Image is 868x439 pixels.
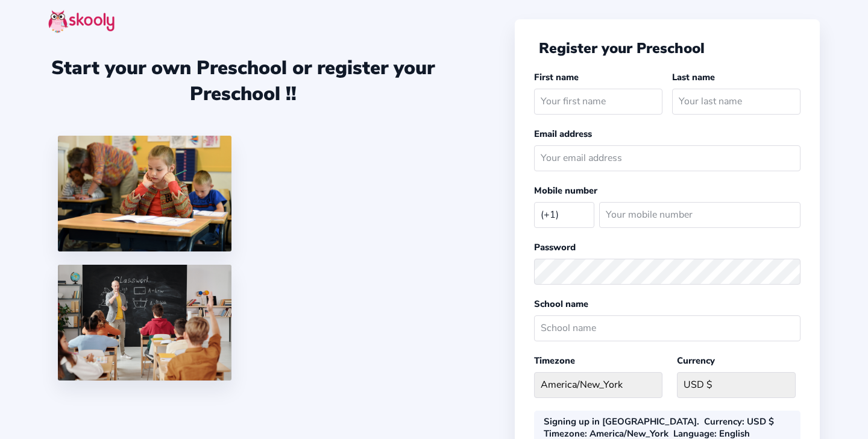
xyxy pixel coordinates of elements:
[534,298,588,310] label: School name
[672,71,715,83] label: Last name
[704,415,742,428] b: Currency
[704,415,774,428] div: : USD $
[677,355,715,367] label: Currency
[534,185,597,197] label: Mobile number
[534,71,579,83] label: First name
[539,39,705,58] span: Register your Preschool
[534,315,800,341] input: School name
[534,241,576,253] label: Password
[58,136,231,251] img: 4.png
[534,355,575,367] label: Timezone
[672,89,800,115] input: Your last name
[534,89,662,115] input: Your first name
[48,55,438,107] div: Start your own Preschool or register your Preschool !!
[534,128,592,140] label: Email address
[58,265,231,381] img: 5.png
[534,145,800,171] input: Your email address
[544,415,699,428] div: Signing up in [GEOGRAPHIC_DATA].
[48,10,115,33] img: skooly-logo.png
[599,202,800,228] input: Your mobile number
